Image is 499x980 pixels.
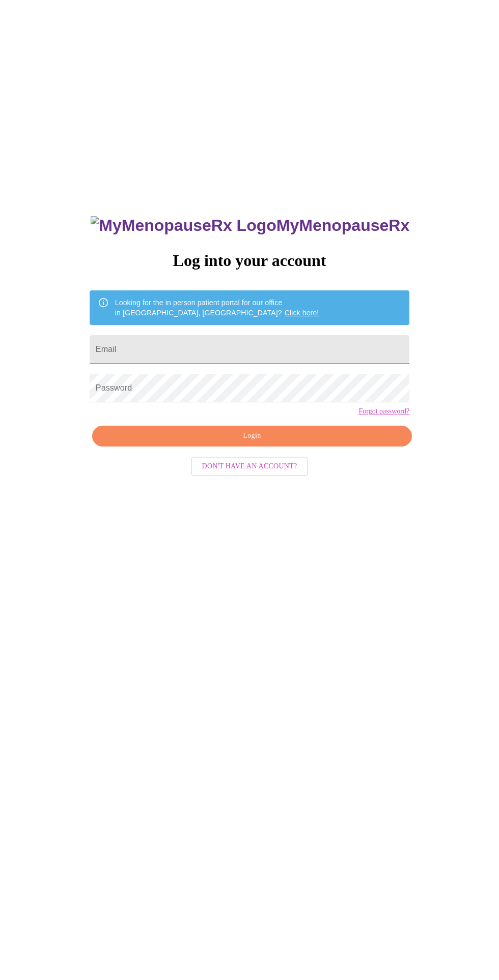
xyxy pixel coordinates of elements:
[90,251,409,270] h3: Log into your account
[358,407,409,415] a: Forgot password?
[92,426,412,447] button: Login
[285,309,319,317] a: Click here!
[202,460,297,473] span: Don't have an account?
[104,430,400,442] span: Login
[91,216,409,235] h3: MyMenopauseRx
[91,216,276,235] img: MyMenopauseRx Logo
[191,457,309,477] button: Don't have an account?
[188,461,311,470] a: Don't have an account?
[115,293,319,322] div: Looking for the in person patient portal for our office in [GEOGRAPHIC_DATA], [GEOGRAPHIC_DATA]?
